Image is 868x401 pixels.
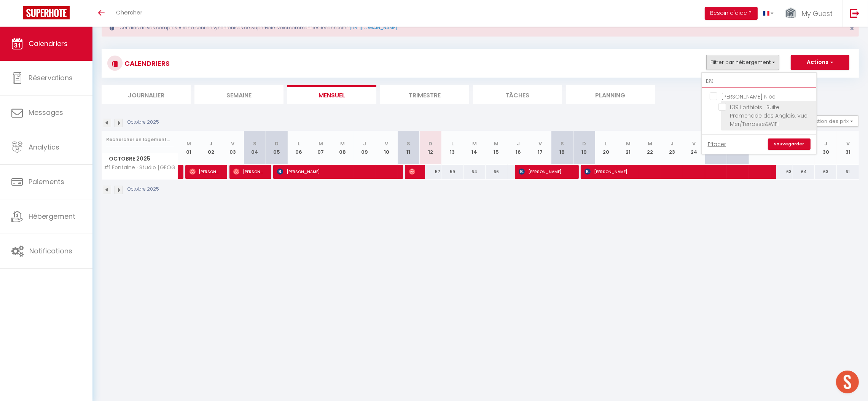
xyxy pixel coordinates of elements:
th: 23 [661,131,683,165]
div: Certains de vos comptes Airbnb sont désynchronisés de SuperHote. Voici comment les reconnecter : [102,19,859,37]
abbr: M [340,140,345,147]
th: 30 [815,131,837,165]
div: 64 [793,165,815,179]
a: Effacer [708,140,726,148]
div: 63 [815,165,837,179]
li: Semaine [194,85,283,104]
span: × [850,24,854,33]
abbr: L [605,140,607,147]
abbr: M [472,140,477,147]
abbr: V [846,140,850,147]
abbr: S [253,140,256,147]
th: 17 [529,131,551,165]
span: [PERSON_NAME] [277,164,395,179]
div: 61 [837,165,859,179]
li: Trimestre [380,85,469,104]
img: logout [850,8,860,18]
abbr: J [363,140,366,147]
abbr: S [407,140,410,147]
button: Besoin d'aide ? [705,7,758,20]
abbr: L [451,140,454,147]
th: 04 [244,131,266,165]
th: 21 [617,131,639,165]
th: 02 [200,131,222,165]
th: 09 [354,131,376,165]
abbr: J [517,140,520,147]
span: Paiements [29,177,64,186]
li: Journalier [102,85,191,104]
th: 12 [419,131,441,165]
abbr: S [561,140,564,147]
abbr: D [275,140,279,147]
abbr: J [671,140,674,147]
span: Hébergement [29,212,75,221]
abbr: V [231,140,234,147]
abbr: M [626,140,631,147]
p: Octobre 2025 [127,119,159,126]
span: Notifications [29,246,72,256]
th: 18 [551,131,573,165]
span: [PERSON_NAME] [585,164,768,179]
img: Super Booking [23,6,70,19]
span: My Guest [801,9,833,18]
span: Réservations [29,73,73,83]
abbr: D [428,140,432,147]
th: 24 [683,131,705,165]
span: Octobre 2025 [102,153,178,164]
th: 16 [507,131,529,165]
abbr: V [692,140,696,147]
h3: CALENDRIERS [123,55,170,72]
th: 22 [639,131,661,165]
th: 05 [266,131,288,165]
img: ... [785,7,796,20]
abbr: V [538,140,542,147]
span: [PERSON_NAME] [233,164,263,179]
button: Gestion des prix [802,115,859,127]
span: [PERSON_NAME] [519,164,570,179]
span: #1 Fontaine · Studio [GEOGRAPHIC_DATA]- WIFI [103,165,179,170]
span: [PERSON_NAME] [190,164,219,179]
p: Octobre 2025 [127,186,159,193]
th: 11 [398,131,420,165]
th: 15 [486,131,508,165]
div: 64 [463,165,486,179]
div: Ouvrir le chat [836,371,859,393]
abbr: L [298,140,300,147]
abbr: D [582,140,586,147]
th: 19 [573,131,595,165]
span: Messages [29,108,63,117]
th: 06 [288,131,310,165]
th: 01 [178,131,200,165]
th: 08 [332,131,354,165]
abbr: J [824,140,827,147]
li: Mensuel [287,85,376,104]
abbr: M [319,140,323,147]
button: Actions [791,55,849,70]
span: Chercher [116,8,142,16]
abbr: M [186,140,191,147]
button: Close [850,25,854,32]
th: 13 [441,131,463,165]
span: Calendriers [29,39,68,48]
abbr: V [385,140,388,147]
th: 10 [376,131,398,165]
a: Sauvegarder [768,138,811,150]
th: 31 [837,131,859,165]
div: 57 [419,165,441,179]
button: Filtrer par hébergement [706,55,779,70]
th: 07 [310,131,332,165]
span: Analytics [29,142,59,152]
span: L39 Lorthiois · Suite Promenade des Anglais, Vue Mer/Terrasse&WIFI [730,103,808,128]
abbr: M [648,140,652,147]
div: 63 [771,165,793,179]
th: 14 [463,131,486,165]
a: [URL][DOMAIN_NAME] [350,24,397,31]
abbr: J [209,140,212,147]
th: 03 [222,131,244,165]
li: Tâches [473,85,562,104]
span: [PERSON_NAME] [409,164,416,179]
li: Planning [566,85,655,104]
abbr: M [494,140,499,147]
input: Rechercher un logement... [702,75,816,88]
div: 59 [441,165,463,179]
